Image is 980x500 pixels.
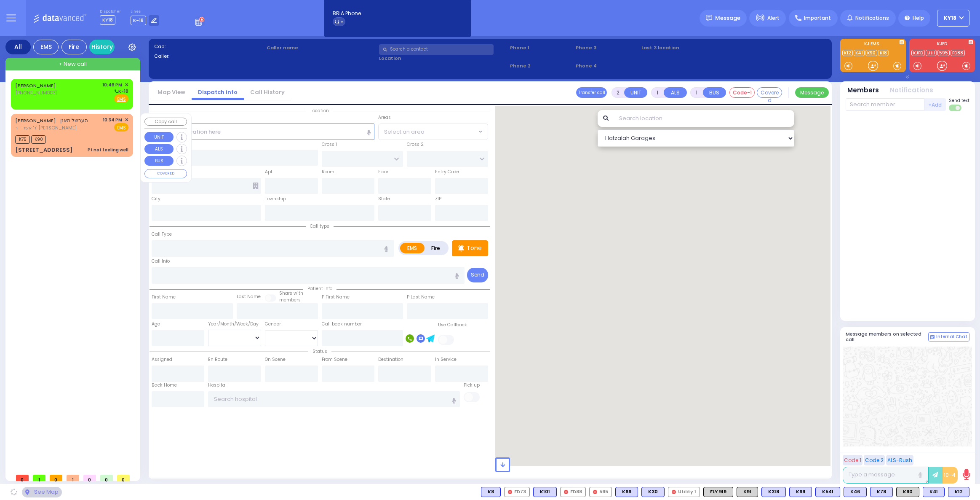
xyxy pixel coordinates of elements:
[15,124,88,132] span: ר' אשר - ר' [PERSON_NAME]
[909,42,975,48] label: KJFD
[843,455,863,465] button: Code 1
[949,104,962,112] label: Turn off text
[467,268,488,282] button: Send
[560,487,586,497] div: FD88
[154,43,264,50] label: Cad:
[144,169,187,178] button: COVERED
[729,87,755,98] button: Code-1
[378,356,403,363] label: Destination
[865,50,877,56] a: K90
[100,475,113,481] span: 0
[33,40,59,54] div: EMS
[864,455,885,465] button: Code 2
[16,475,29,481] span: 0
[589,487,612,497] div: 595
[467,244,482,253] p: Tone
[855,14,889,22] span: Notifications
[67,475,79,481] span: 1
[928,332,969,341] button: Internal Chat
[15,146,73,154] div: [STREET_ADDRESS]
[481,487,501,497] div: BLS
[804,14,831,22] span: Important
[737,487,758,497] div: K91
[672,490,676,494] img: red-radio-icon.svg
[407,294,435,301] label: P Last Name
[379,55,507,62] label: Location
[896,487,919,497] div: K90
[131,16,146,25] span: K-18
[279,297,301,303] span: members
[61,40,87,54] div: Fire
[481,487,501,497] div: K8
[847,86,879,95] button: Members
[706,15,712,21] img: message.svg
[322,294,350,301] label: P First Name
[641,487,665,497] div: K30
[795,87,829,98] button: Message
[923,487,945,497] div: K41
[949,97,969,104] span: Send text
[265,169,272,175] label: Apt
[844,487,867,497] div: BLS
[267,44,376,51] label: Caller name
[890,86,933,95] button: Notifications
[100,9,121,14] label: Dispatcher
[306,223,334,229] span: Call type
[564,490,568,494] img: red-radio-icon.svg
[265,356,286,363] label: On Scene
[253,183,259,189] span: Other building occupants
[102,82,122,88] span: 10:46 PM
[154,53,264,60] label: Caller:
[125,81,128,89] span: ✕
[923,487,945,497] div: BLS
[333,10,361,17] span: BRIA Phone
[33,13,89,23] img: Logo
[83,475,96,481] span: 0
[88,147,128,153] div: Pt not feeling well
[715,14,740,22] span: Message
[279,290,303,296] small: Share with
[510,62,573,70] span: Phone 2
[15,117,56,124] a: [PERSON_NAME]
[400,243,425,253] label: EMS
[614,110,794,127] input: Search location
[911,50,925,56] a: KJFD
[152,356,172,363] label: Assigned
[208,321,261,328] div: Year/Month/Week/Day
[379,44,494,55] input: Search a contact
[937,10,969,27] button: KY18
[144,132,174,142] button: UNIT
[117,475,130,481] span: 0
[50,475,62,481] span: 0
[5,40,31,54] div: All
[757,87,782,98] button: Covered
[125,116,128,124] span: ✕
[624,87,647,98] button: UNIT
[144,144,174,154] button: ALS
[615,487,638,497] div: K66
[870,487,893,497] div: K78
[208,382,227,389] label: Hospital
[131,9,160,14] label: Lines
[152,124,375,140] input: Search location here
[615,487,638,497] div: BLS
[913,14,924,22] span: Help
[464,382,480,389] label: Pick up
[435,196,441,202] label: ZIP
[151,88,192,96] a: Map View
[926,50,937,56] a: Util
[936,334,967,340] span: Internal Chat
[930,335,935,339] img: comment-alt.png
[113,88,128,94] span: K-18
[703,487,733,497] div: FLY 919
[846,98,924,111] input: Search member
[576,44,638,51] span: Phone 3
[846,331,928,342] h5: Message members on selected call
[378,114,391,121] label: Areas
[117,96,126,102] u: EMS
[424,243,448,253] label: Fire
[664,87,687,98] button: ALS
[152,231,172,238] label: Call Type
[870,487,893,497] div: BLS
[144,156,174,166] button: BUS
